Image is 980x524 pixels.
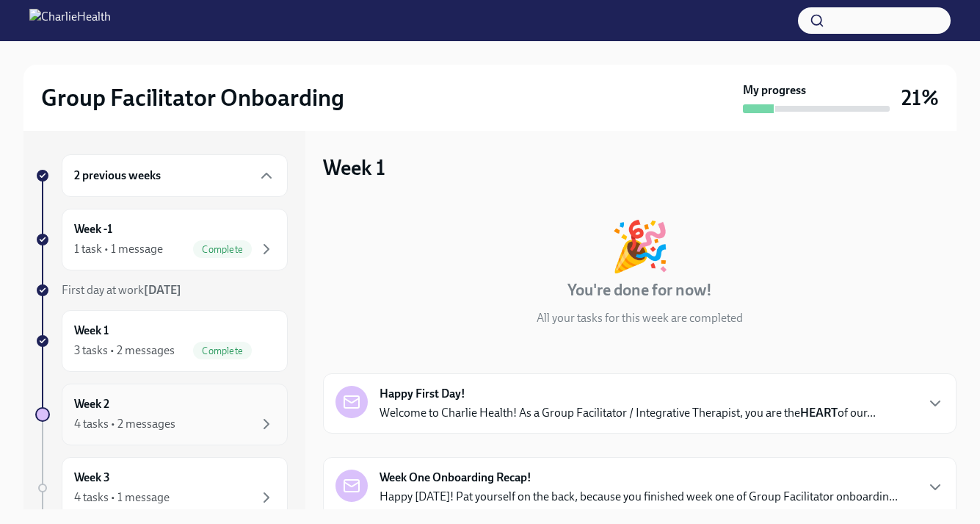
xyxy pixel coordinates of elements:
[74,221,112,237] h6: Week -1
[29,9,111,32] img: CharlieHealth
[35,282,288,298] a: First day at work[DATE]
[62,154,288,197] div: 2 previous weeks
[800,406,838,420] strong: HEART
[193,244,252,255] span: Complete
[144,283,181,297] strong: [DATE]
[380,386,465,402] strong: Happy First Day!
[74,168,161,184] h6: 2 previous weeks
[567,279,712,301] h4: You're done for now!
[41,83,344,112] h2: Group Facilitator Onboarding
[74,342,175,359] div: 3 tasks • 2 messages
[74,323,109,339] h6: Week 1
[35,209,288,270] a: Week -11 task • 1 messageComplete
[35,457,288,519] a: Week 34 tasks • 1 message
[380,405,876,421] p: Welcome to Charlie Health! As a Group Facilitator / Integrative Therapist, you are the of our...
[35,384,288,445] a: Week 24 tasks • 2 messages
[901,85,939,111] h3: 21%
[537,310,743,326] p: All your tasks for this week are completed
[35,310,288,372] a: Week 13 tasks • 2 messagesComplete
[62,283,181,297] span: First day at work
[74,470,110,486] h6: Week 3
[74,416,175,432] div: 4 tasks • 2 messages
[323,154,385,181] h3: Week 1
[193,345,252,356] span: Complete
[74,241,163,257] div: 1 task • 1 message
[743,82,806,98] strong: My progress
[610,222,670,270] div: 🎉
[74,396,109,412] h6: Week 2
[74,489,170,506] div: 4 tasks • 1 message
[380,489,898,505] p: Happy [DATE]! Pat yourself on the back, because you finished week one of Group Facilitator onboar...
[380,470,531,486] strong: Week One Onboarding Recap!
